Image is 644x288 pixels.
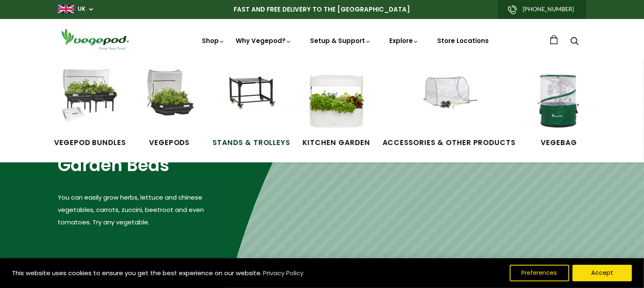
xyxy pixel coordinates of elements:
span: This website uses cookies to ensure you get the best experience on our website. [12,269,262,277]
h2: Vegepod Raised Garden Beds [58,130,225,177]
a: Shop [202,36,225,68]
a: Explore [389,36,419,45]
span: Accessories & Other Products [383,138,516,148]
span: VegeBag [528,138,590,148]
img: VegeBag [528,69,590,131]
img: Stands & Trolleys [220,69,282,131]
span: Vegepod Bundles [54,138,126,148]
a: Privacy Policy (opens in a new tab) [262,266,305,281]
span: Vegepods [138,138,200,148]
img: gb_large.png [58,5,74,13]
a: Vegepods [138,69,200,148]
p: You can easily grow herbs, lettuce and chinese vegetables, carrots, zuccini, beetroot and even to... [58,191,225,228]
button: Preferences [510,265,569,281]
a: UK [78,5,85,13]
img: Accessories & Other Products [418,69,480,131]
a: Accessories & Other Products [383,69,516,148]
span: Stands & Trolleys [213,138,290,148]
img: Vegepod [58,27,132,51]
a: Why Vegepod? [236,36,292,45]
a: Stands & Trolleys [213,69,290,148]
a: Search [571,38,579,46]
img: Kitchen Garden [305,69,367,131]
a: Store Locations [437,36,489,45]
a: Vegepod Bundles [54,69,126,148]
button: Accept [573,265,632,281]
img: Vegepod Bundles [59,69,121,131]
span: Kitchen Garden [303,138,370,148]
a: Setup & Support [310,36,371,45]
a: Kitchen Garden [303,69,370,148]
a: VegeBag [528,69,590,148]
img: Raised Garden Kits [138,69,200,131]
